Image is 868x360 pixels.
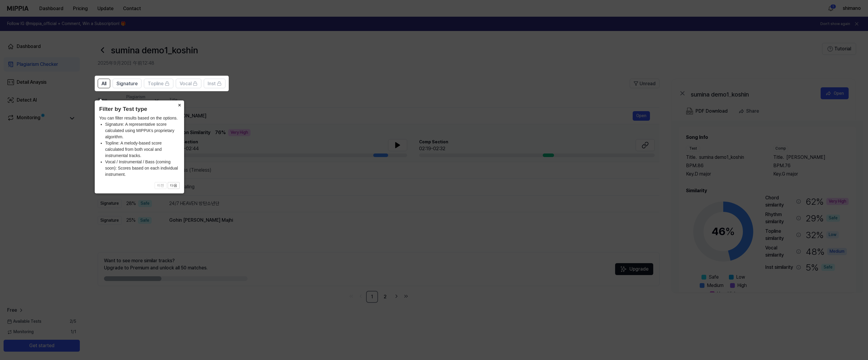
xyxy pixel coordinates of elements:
span: Vocal [180,80,192,87]
span: Signature [116,80,138,87]
span: Topline [148,80,164,87]
button: Topline [144,79,173,88]
span: Inst [208,80,216,87]
span: All [102,80,106,87]
button: All [98,79,110,88]
button: Inst [204,79,225,88]
li: Signature: A representative score calculated using MIPPIA's proprietary algorithm. [105,121,180,140]
div: You can filter results based on the options. [99,115,180,178]
button: Close [175,100,184,109]
button: Vocal [176,79,201,88]
header: Filter by Test type [99,105,180,114]
button: Signature [113,79,141,88]
button: 다음 [168,182,180,189]
li: Topline: A melody-based score calculated from both vocal and instrumental tracks. [105,140,180,159]
li: Vocal / Instrumental / Bass (coming soon): Scores based on each individual instrument. [105,159,180,178]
